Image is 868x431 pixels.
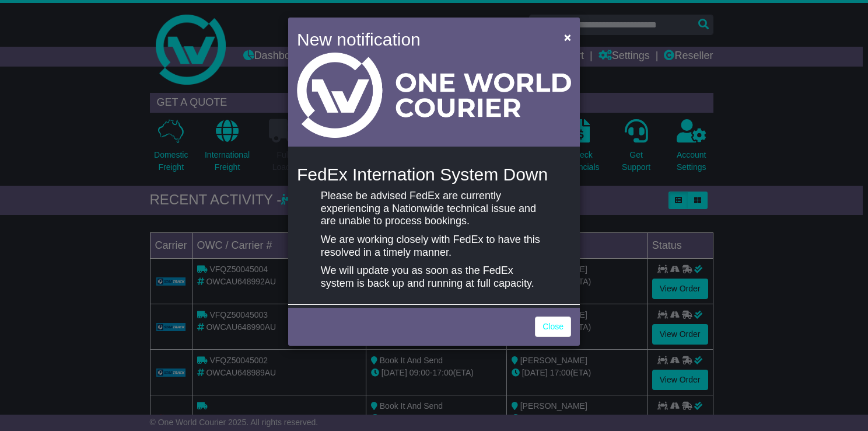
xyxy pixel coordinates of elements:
p: We are working closely with FedEx to have this resolved in a timely manner. [321,234,547,259]
img: Light [297,53,571,138]
span: × [564,30,571,44]
p: Please be advised FedEx are currently experiencing a Nationwide technical issue and are unable to... [321,190,547,228]
p: We will update you as soon as the FedEx system is back up and running at full capacity. [321,265,547,290]
h4: New notification [297,26,547,53]
h4: FedEx Internation System Down [297,165,571,184]
a: Close [535,317,571,337]
button: Close [558,25,577,49]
